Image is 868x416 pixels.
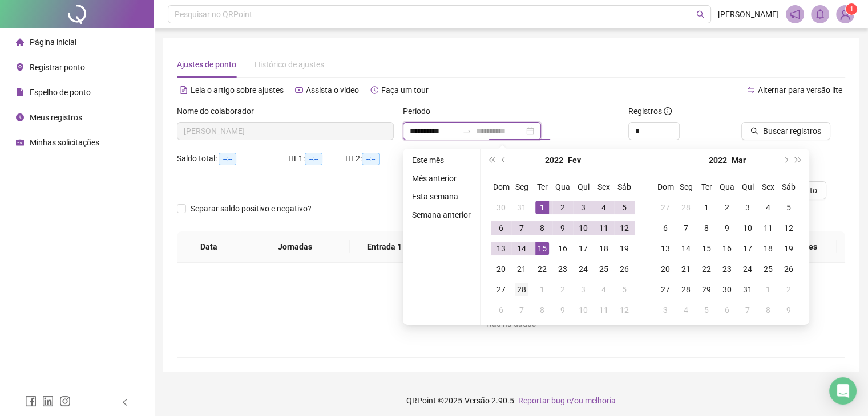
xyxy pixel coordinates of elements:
th: Sex [594,177,614,197]
span: notification [790,9,800,19]
span: Faça um tour [381,85,429,95]
span: to [462,127,471,136]
span: file-text [180,86,188,94]
span: Histórico de ajustes [255,60,324,69]
div: 11 [761,221,775,235]
button: year panel [709,149,727,172]
span: Leia o artigo sobre ajustes [191,85,284,95]
span: history [370,86,378,94]
span: Assista o vídeo [306,85,359,95]
td: 2022-03-02 [552,279,573,300]
td: 2022-03-31 [737,279,758,300]
td: 2022-03-01 [696,197,717,218]
div: 26 [617,262,631,276]
button: month panel [732,149,746,172]
span: Meus registros [30,113,82,122]
div: 12 [782,221,796,235]
td: 2022-02-15 [532,238,552,259]
div: HE 1: [288,152,345,165]
span: --:-- [219,153,236,165]
th: Sáb [614,177,635,197]
td: 2022-03-08 [532,300,552,320]
button: super-prev-year [485,149,498,172]
div: 10 [576,303,590,317]
td: 2022-03-05 [778,197,799,218]
td: 2022-02-27 [655,197,676,218]
td: 2022-03-20 [655,259,676,279]
div: 8 [700,221,713,235]
div: 14 [515,242,528,255]
td: 2022-02-24 [573,259,594,279]
td: 2022-02-28 [676,197,696,218]
div: 20 [659,262,672,276]
span: search [750,127,758,135]
div: 12 [617,221,631,235]
td: 2022-03-03 [737,197,758,218]
th: Ter [696,177,717,197]
td: 2022-03-06 [491,300,511,320]
td: 2022-02-12 [614,218,635,238]
span: 1 [850,5,854,13]
div: 30 [720,283,734,296]
td: 2022-03-04 [758,197,778,218]
th: Seg [511,177,532,197]
div: 5 [782,201,796,214]
div: 4 [761,201,775,214]
div: Não há dados [191,317,831,330]
td: 2022-03-17 [737,238,758,259]
div: 28 [679,283,693,296]
div: 22 [700,262,713,276]
span: home [16,38,24,46]
div: 2 [720,201,734,214]
td: 2022-04-06 [717,300,737,320]
th: Sex [758,177,778,197]
td: 2022-03-01 [532,279,552,300]
td: 2022-04-01 [758,279,778,300]
div: 24 [741,262,754,276]
li: Mês anterior [407,172,475,185]
th: Ter [532,177,552,197]
sup: Atualize o seu contato no menu Meus Dados [846,3,857,15]
td: 2022-02-10 [573,218,594,238]
th: Qui [573,177,594,197]
img: 58886 [837,6,854,23]
div: 7 [515,221,528,235]
td: 2022-02-08 [532,218,552,238]
td: 2022-03-21 [676,259,696,279]
td: 2022-04-04 [676,300,696,320]
span: youtube [295,86,303,94]
td: 2022-02-01 [532,197,552,218]
td: 2022-03-28 [676,279,696,300]
td: 2022-03-29 [696,279,717,300]
span: Reportar bug e/ou melhoria [518,396,616,405]
td: 2022-02-23 [552,259,573,279]
th: Seg [676,177,696,197]
div: Open Intercom Messenger [829,377,857,405]
div: 13 [494,242,508,255]
div: 10 [576,221,590,235]
div: 8 [535,221,549,235]
li: Esta semana [407,190,475,203]
div: 20 [494,262,508,276]
div: 6 [659,221,672,235]
button: year panel [545,149,563,172]
td: 2022-03-15 [696,238,717,259]
td: 2022-03-14 [676,238,696,259]
div: 31 [515,201,528,214]
div: 14 [679,242,693,255]
span: Separar saldo positivo e negativo? [186,202,316,215]
span: [PERSON_NAME] [718,8,779,21]
th: Qui [737,177,758,197]
li: Semana anterior [407,208,475,222]
td: 2022-02-06 [491,218,511,238]
div: 27 [659,201,672,214]
td: 2022-02-25 [594,259,614,279]
div: 15 [700,242,713,255]
div: 22 [535,262,549,276]
div: 1 [535,283,549,296]
div: 9 [556,303,570,317]
td: 2022-02-13 [491,238,511,259]
div: 5 [617,283,631,296]
div: 6 [720,303,734,317]
span: Alternar para versão lite [758,85,842,95]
